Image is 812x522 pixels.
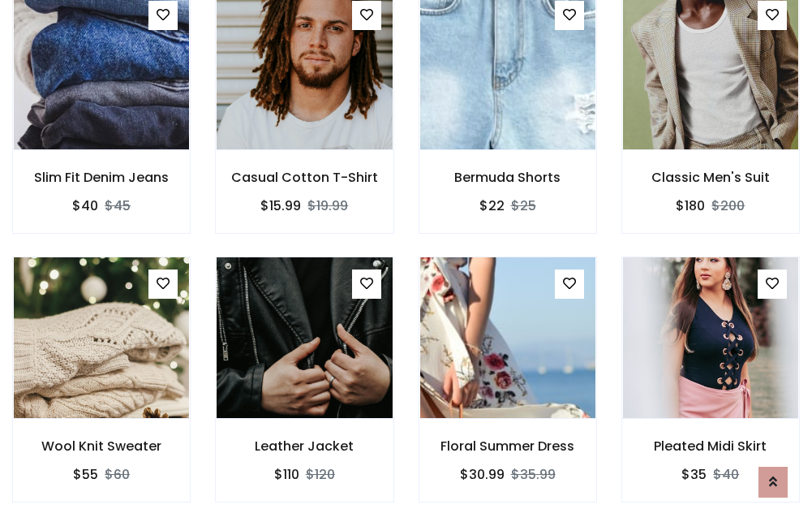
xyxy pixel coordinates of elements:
h6: $15.99 [260,198,301,214]
h6: Classic Men's Suit [622,170,799,185]
h6: $55 [73,467,98,482]
h6: Slim Fit Denim Jeans [13,170,190,185]
del: $200 [711,196,745,215]
del: $35.99 [511,465,556,484]
del: $19.99 [307,196,348,215]
del: $45 [105,196,131,215]
del: $25 [511,196,536,215]
h6: Pleated Midi Skirt [622,438,799,454]
h6: $110 [274,467,299,482]
h6: $30.99 [460,467,505,482]
h6: Leather Jacket [216,438,393,454]
del: $40 [713,465,739,484]
h6: Bermuda Shorts [419,170,596,185]
h6: Floral Summer Dress [419,438,596,454]
h6: $35 [681,467,707,482]
h6: $22 [479,198,505,214]
del: $60 [105,465,130,484]
h6: Wool Knit Sweater [13,438,190,454]
h6: $40 [72,198,98,214]
h6: $180 [676,198,705,214]
del: $120 [306,465,335,484]
h6: Casual Cotton T-Shirt [216,170,393,185]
